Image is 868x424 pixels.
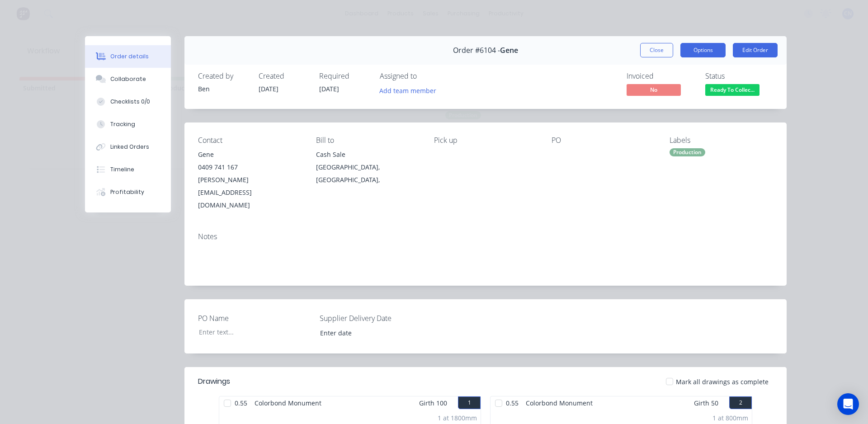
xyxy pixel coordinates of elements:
div: Contact [198,136,302,145]
button: 1 [458,396,481,409]
div: 0409 741 167 [198,161,302,174]
div: Bill to [316,136,420,145]
label: PO Name [198,313,311,324]
button: Add team member [380,84,441,96]
span: Ready To Collec... [705,84,759,95]
button: Checklists 0/0 [85,90,171,113]
input: Enter date [314,326,426,339]
div: Ben [198,84,248,94]
button: Tracking [85,113,171,136]
div: Invoiced [627,72,694,80]
button: Timeline [85,158,171,181]
div: Created by [198,72,248,80]
button: Edit Order [733,43,778,57]
div: Assigned to [380,72,470,80]
div: Status [705,72,773,80]
div: Gene [198,148,302,161]
span: [DATE] [259,85,278,93]
span: Girth 50 [694,396,718,410]
span: [DATE] [319,85,339,93]
div: Checklists 0/0 [110,98,150,106]
span: Order #6104 - [453,46,500,55]
div: Tracking [110,120,135,128]
div: Linked Orders [110,143,149,151]
div: Collaborate [110,75,146,83]
div: Notes [198,232,773,241]
div: Cash Sale [316,148,420,161]
div: Profitability [110,188,144,196]
div: Open Intercom Messenger [837,393,859,415]
div: PO [552,136,655,145]
div: [GEOGRAPHIC_DATA], [GEOGRAPHIC_DATA], [316,161,420,186]
button: Close [640,43,673,57]
div: Required [319,72,369,80]
div: 1 at 1800mm [438,413,477,423]
div: Gene0409 741 167[PERSON_NAME][EMAIL_ADDRESS][DOMAIN_NAME] [198,148,302,212]
div: Pick up [434,136,538,145]
div: Production [670,148,705,156]
div: Order details [110,52,149,61]
button: Options [680,43,726,57]
span: Colorbond Monument [251,396,325,410]
span: No [627,84,681,95]
span: Girth 100 [419,396,447,410]
div: Drawings [198,376,230,387]
button: Linked Orders [85,136,171,158]
label: Supplier Delivery Date [320,313,433,324]
span: Mark all drawings as complete [676,377,769,386]
button: Collaborate [85,68,171,90]
button: Order details [85,45,171,68]
div: [PERSON_NAME][EMAIL_ADDRESS][DOMAIN_NAME] [198,174,302,212]
div: Cash Sale[GEOGRAPHIC_DATA], [GEOGRAPHIC_DATA], [316,148,420,186]
span: Gene [500,46,518,55]
div: 1 at 800mm [712,413,748,423]
div: Timeline [110,165,134,174]
button: Profitability [85,181,171,203]
span: 0.55 [231,396,251,410]
button: 2 [729,396,752,409]
div: Labels [670,136,773,145]
span: 0.55 [502,396,522,410]
button: Add team member [375,84,441,96]
button: Ready To Collec... [705,84,759,98]
div: Created [259,72,308,80]
span: Colorbond Monument [522,396,596,410]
